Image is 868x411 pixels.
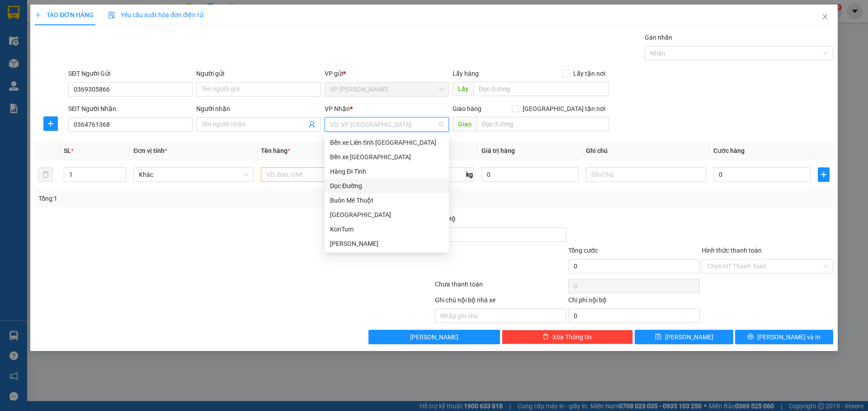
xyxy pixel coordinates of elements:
[552,332,592,342] span: Xóa Thông tin
[133,147,167,154] span: Đơn vị tính
[702,247,762,254] label: Hình thức thanh toán
[465,167,474,182] span: kg
[435,215,456,222] span: Thu Hộ
[582,142,710,160] th: Ghi chú
[568,247,598,254] span: Tổng cước
[635,330,733,344] button: save[PERSON_NAME]
[325,222,449,236] div: KonTum
[453,105,481,112] span: Giao hàng
[261,167,381,182] input: VD: Bàn, Ghế
[818,171,829,178] span: plus
[435,309,566,323] input: Nhập ghi chú
[261,147,290,154] span: Tên hàng
[435,295,566,309] div: Ghi chú nội bộ nhà xe
[38,194,335,203] div: Tổng: 1
[453,117,476,131] span: Giao
[108,12,115,19] img: icon
[330,210,443,220] div: [GEOGRAPHIC_DATA]
[542,333,549,341] span: delete
[325,105,350,112] span: VP Nhận
[473,82,609,96] input: Dọc đường
[196,104,321,114] div: Người nhận
[476,117,609,131] input: Dọc đường
[434,279,567,295] div: Chưa thanh toán
[481,167,579,182] input: 0
[645,34,672,41] label: Gán nhãn
[330,138,443,148] div: Bến xe Liên tỉnh [GEOGRAPHIC_DATA]
[38,167,53,182] button: delete
[196,69,321,79] div: Người gửi
[665,332,713,342] span: [PERSON_NAME]
[68,69,193,79] div: SĐT Người Gửi
[325,193,449,208] div: Buôn Mê Thuột
[330,166,443,176] div: Hàng Đi Tỉnh
[481,147,515,154] span: Giá trị hàng
[368,330,500,344] button: [PERSON_NAME]
[325,164,449,179] div: Hàng Đi Tỉnh
[812,5,838,30] button: Close
[410,332,458,342] span: [PERSON_NAME]
[453,70,479,77] span: Lấy hàng
[35,11,94,18] span: TẠO ĐƠN HÀNG
[330,152,443,162] div: Bến xe [GEOGRAPHIC_DATA]
[502,330,633,344] button: deleteXóa Thông tin
[325,179,449,193] div: Dọc Đường
[64,147,71,154] span: SL
[747,333,754,341] span: printer
[108,11,203,18] span: Yêu cầu xuất hóa đơn điện tử
[325,236,449,251] div: Gia Lai
[330,224,443,234] div: KonTum
[35,12,41,18] span: plus
[325,135,449,150] div: Bến xe Liên tỉnh Đắk Lắk
[308,121,316,128] span: user-add
[330,181,443,191] div: Dọc Đường
[43,116,58,131] button: plus
[586,167,706,182] input: Ghi Chú
[44,120,57,127] span: plus
[655,333,661,341] span: save
[325,69,449,79] div: VP gửi
[568,295,700,309] div: Chi phí nội bộ
[519,104,609,114] span: [GEOGRAPHIC_DATA] tận nơi
[735,330,833,344] button: printer[PERSON_NAME] và In
[330,195,443,205] div: Buôn Mê Thuột
[757,332,821,342] span: [PERSON_NAME] và In
[453,82,473,96] span: Lấy
[68,104,193,114] div: SĐT Người Nhận
[139,168,248,181] span: Khác
[818,167,830,182] button: plus
[325,150,449,164] div: Bến xe Mỹ Đình
[570,69,609,79] span: Lấy tận nơi
[821,13,829,20] span: close
[325,208,449,222] div: Quảng Bình
[713,147,745,154] span: Cước hàng
[330,83,443,96] span: VP Nguyễn Văn Cừ
[330,239,443,249] div: [PERSON_NAME]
